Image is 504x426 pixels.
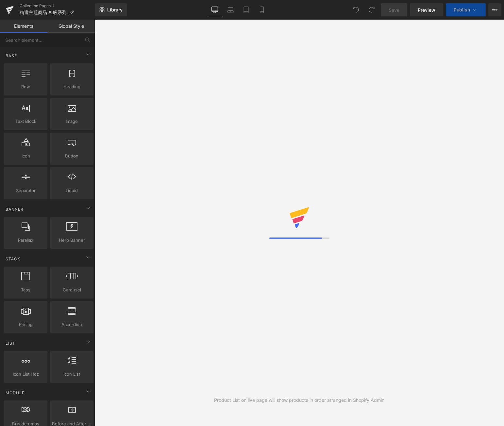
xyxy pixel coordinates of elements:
a: Laptop [223,3,238,16]
span: Tabs [6,287,45,293]
span: Module [5,390,25,396]
a: Desktop [207,3,223,16]
a: Global Style [47,20,95,33]
a: Collection Pages [20,3,95,8]
span: Hero Banner [52,237,92,244]
a: Tablet [238,3,254,16]
button: Redo [365,3,378,16]
span: Heading [52,83,92,90]
span: Row [6,83,45,90]
span: Save [389,7,399,13]
span: Parallax [6,237,45,244]
span: Publish [454,7,470,12]
button: Publish [446,3,486,16]
span: Button [52,153,92,159]
span: Stack [5,256,21,262]
div: Product List on live page will show products in order arranged in Shopify Admin [214,397,384,404]
span: Icon [6,153,45,159]
a: New Library [95,3,127,16]
span: Base [5,53,18,59]
span: Liquid [52,187,92,194]
span: Text Block [6,118,45,125]
span: Icon List [52,371,92,378]
span: 精選主題商品 A 級系列 [20,10,67,15]
span: Icon List Hoz [6,371,45,378]
a: Mobile [254,3,270,16]
span: Image [52,118,92,125]
span: Library [107,7,123,13]
span: Carousel [52,287,92,293]
span: List [5,340,16,346]
button: Undo [349,3,362,16]
span: Banner [5,206,24,212]
span: Accordion [52,321,92,328]
span: Preview [418,7,435,13]
span: Separator [6,187,45,194]
a: Preview [410,3,443,16]
span: Pricing [6,321,45,328]
button: More [488,3,501,16]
